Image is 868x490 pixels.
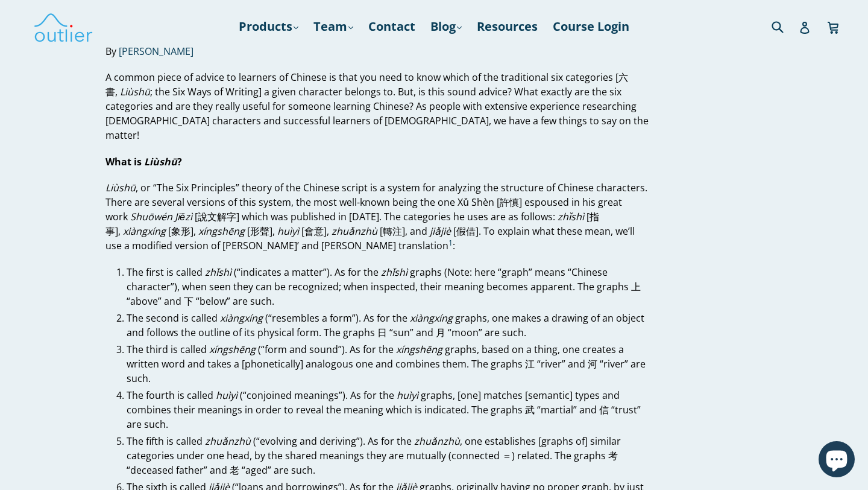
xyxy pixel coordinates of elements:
[471,16,544,37] a: Resources
[127,434,650,477] li: The fifth is called (“evolving and deriving”). As for the , one establishes [graphs of] similar c...
[130,210,192,223] em: Shuōwén Jiězì
[277,224,299,238] em: huìyì
[127,311,650,340] li: The second is called (“resembles a form”). As for the graphs, one makes a drawing of an object an...
[547,16,635,37] a: Course Login
[307,16,359,37] a: Team
[410,311,453,325] em: xiàngxíng
[205,266,231,279] em: zhǐshì
[362,16,421,37] a: Contact
[33,9,93,44] img: Outlier Linguistics
[448,239,453,253] a: 1
[127,342,650,386] li: The third is called (“form and sound”). As for the graphs, based on a thing, one creates a writte...
[105,155,182,168] strong: What is ?
[558,210,584,223] em: zhǐshì
[396,343,442,356] em: xíngshēng
[220,311,263,325] em: xiàngxíng
[815,441,858,480] inbox-online-store-chat: Shopify online store chat
[120,85,150,98] em: Liùshū
[448,238,453,248] sup: 1
[123,224,166,238] em: xiàngxíng
[216,389,237,402] em: huìyì
[332,224,377,238] em: zhuǎnzhù
[105,180,650,253] p: , or “The Six Principles” theory of the Chinese script is a system for analyzing the structure of...
[105,70,650,142] p: A common piece of advice to learners of Chinese is that you need to know which of the traditional...
[769,14,802,39] input: Search
[414,434,460,448] em: zhuǎnzhù
[430,224,451,238] em: jiǎjiè
[397,389,418,402] em: huìyì
[144,155,177,168] em: Liùshū
[233,16,304,37] a: Products
[105,181,136,194] em: Liùshū
[198,224,245,238] em: xíngshēng
[205,434,251,448] em: zhuǎnzhù
[127,265,650,308] li: The first is called (“indicates a matter”). As for the graphs (Note: here “graph” means “Chinese ...
[381,266,407,279] em: zhǐshì
[209,343,256,356] em: xíngshēng
[424,16,468,37] a: Blog
[127,388,650,431] li: The fourth is called (“conjoined meanings”). As for the graphs, [one] matches [semantic] types an...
